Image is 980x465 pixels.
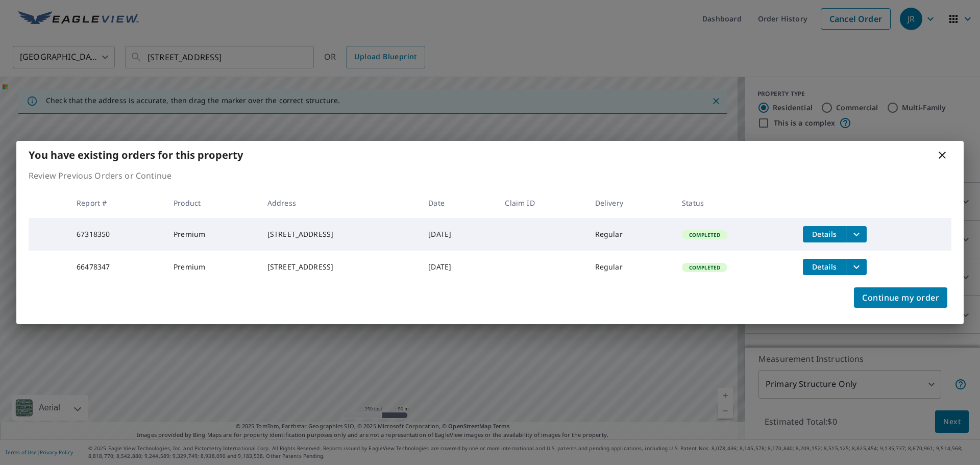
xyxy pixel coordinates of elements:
td: 67318350 [68,218,165,251]
div: [STREET_ADDRESS] [267,229,412,239]
p: Review Previous Orders or Continue [29,169,951,182]
span: Continue my order [862,290,939,305]
span: Details [809,262,840,272]
b: You have existing orders for this property [29,148,243,162]
th: Address [259,188,420,218]
span: Details [809,229,840,239]
td: Premium [165,251,259,283]
th: Delivery [587,188,674,218]
td: Premium [165,218,259,251]
th: Status [674,188,795,218]
button: Continue my order [854,287,947,308]
span: Completed [683,231,726,238]
th: Product [165,188,259,218]
button: filesDropdownBtn-66478347 [846,259,867,275]
div: [STREET_ADDRESS] [267,262,412,272]
button: detailsBtn-67318350 [803,226,846,242]
td: [DATE] [420,218,497,251]
span: Completed [683,264,726,271]
button: detailsBtn-66478347 [803,259,846,275]
button: filesDropdownBtn-67318350 [846,226,867,242]
td: Regular [587,251,674,283]
td: [DATE] [420,251,497,283]
td: Regular [587,218,674,251]
td: 66478347 [68,251,165,283]
th: Report # [68,188,165,218]
th: Claim ID [497,188,586,218]
th: Date [420,188,497,218]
